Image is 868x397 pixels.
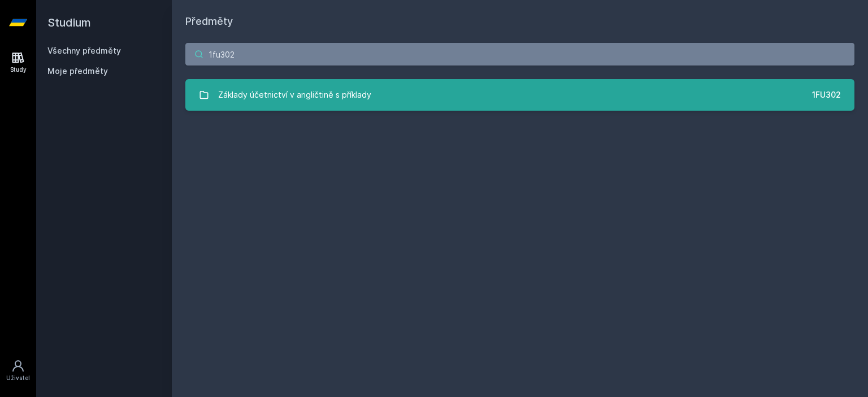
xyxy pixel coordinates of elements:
[2,354,34,388] a: Uživatel
[47,66,108,77] span: Moje předměty
[10,66,27,74] div: Study
[185,43,854,66] input: Název nebo ident předmětu…
[6,374,30,382] div: Uživatel
[185,79,854,111] a: Základy účetnictví v angličtině s příklady 1FU302
[2,45,34,80] a: Study
[47,46,121,55] a: Všechny předměty
[185,14,854,29] h1: Předměty
[812,89,841,101] div: 1FU302
[218,84,371,106] div: Základy účetnictví v angličtině s příklady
